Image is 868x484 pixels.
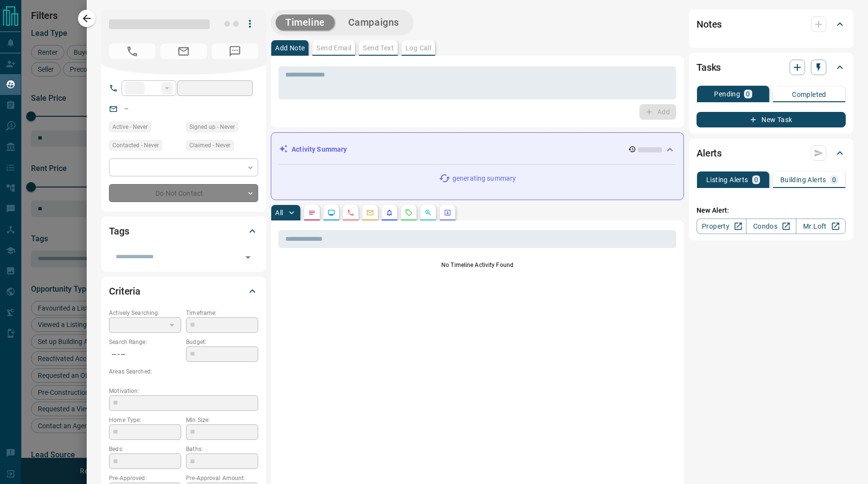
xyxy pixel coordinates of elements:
[452,173,516,184] p: generating summary
[697,60,721,75] h2: Tasks
[186,474,258,483] p: Pre-Approval Amount:
[186,309,258,317] p: Timeframe:
[706,176,748,183] p: Listing Alerts
[796,219,846,234] a: Mr.Loft
[109,367,258,376] p: Areas Searched:
[697,13,846,36] div: Notes
[109,223,129,239] h2: Tags
[327,209,335,217] svg: Lead Browsing Activity
[212,44,258,59] span: No Number
[697,205,846,216] p: New Alert:
[424,209,432,217] svg: Opportunities
[109,338,181,346] p: Search Range:
[109,474,181,483] p: Pre-Approved:
[109,387,258,395] p: Motivation:
[186,416,258,424] p: Min Size:
[339,15,409,31] button: Campaigns
[279,141,676,158] div: Activity Summary
[275,45,305,51] p: Add Note
[347,209,355,217] svg: Calls
[366,209,374,217] svg: Emails
[109,184,258,202] div: Do Not Contact
[109,44,155,59] span: No Number
[109,280,258,303] div: Criteria
[697,112,846,127] button: New Task
[189,141,231,150] span: Claimed - Never
[189,122,235,132] span: Signed up - Never
[186,338,258,346] p: Budget:
[697,145,722,161] h2: Alerts
[697,16,722,32] h2: Notes
[792,91,826,98] p: Completed
[697,219,746,234] a: Property
[109,416,181,424] p: Home Type:
[279,261,676,269] p: No Timeline Activity Found
[124,105,128,112] a: --
[386,209,393,217] svg: Listing Alerts
[405,209,413,217] svg: Requests
[112,141,159,150] span: Contacted - Never
[160,44,207,59] span: No Email
[444,209,451,217] svg: Agent Actions
[275,209,283,216] p: All
[109,309,181,317] p: Actively Searching:
[109,283,140,299] h2: Criteria
[186,445,258,453] p: Baths:
[697,56,846,79] div: Tasks
[292,144,347,155] p: Activity Summary
[112,122,148,132] span: Active - Never
[308,209,316,217] svg: Notes
[241,250,255,264] button: Open
[109,219,258,243] div: Tags
[276,15,335,31] button: Timeline
[754,176,758,183] p: 0
[780,176,826,183] p: Building Alerts
[697,141,846,165] div: Alerts
[714,91,740,97] p: Pending
[109,346,181,362] p: -- - --
[746,91,750,97] p: 0
[109,445,181,453] p: Beds:
[832,176,836,183] p: 0
[746,219,796,234] a: Condos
